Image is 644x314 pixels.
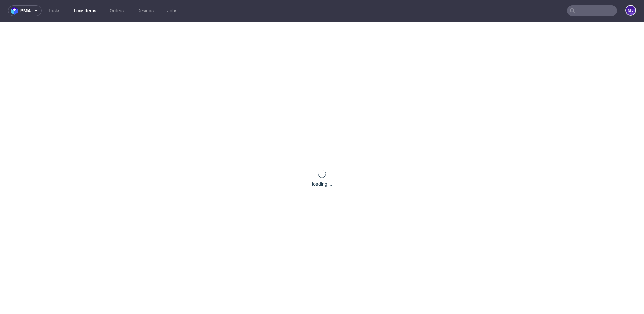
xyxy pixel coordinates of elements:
a: Tasks [44,5,64,16]
a: Designs [133,5,158,16]
span: pma [20,8,31,13]
a: Orders [106,5,128,16]
div: loading ... [312,181,332,187]
figcaption: MJ [626,6,635,15]
a: Jobs [163,5,181,16]
button: pma [8,5,42,16]
img: logo [11,7,20,15]
a: Line Items [70,5,100,16]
